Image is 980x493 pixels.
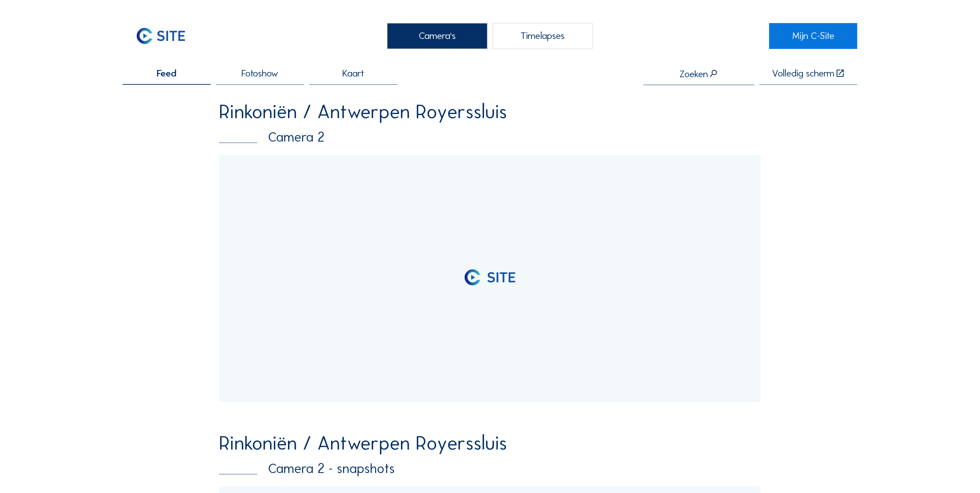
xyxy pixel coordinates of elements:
img: logo_text [487,272,515,283]
span: Fotoshow [241,69,278,78]
span: Feed [157,69,176,78]
div: Camera 2 - snapshots [219,462,761,475]
img: C-SITE Logo [123,23,199,49]
div: Volledig scherm [772,69,834,79]
div: Timelapses [493,23,592,49]
a: Mijn C-Site [769,23,857,49]
span: Kaart [342,69,364,78]
div: Rinkoniën / Antwerpen Royerssluis [219,434,761,453]
a: C-SITE Logo [123,23,211,49]
div: Camera's [387,23,487,49]
img: logo_pic [465,268,481,285]
div: Camera 2 [219,130,761,144]
div: Rinkoniën / Antwerpen Royerssluis [219,102,761,122]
